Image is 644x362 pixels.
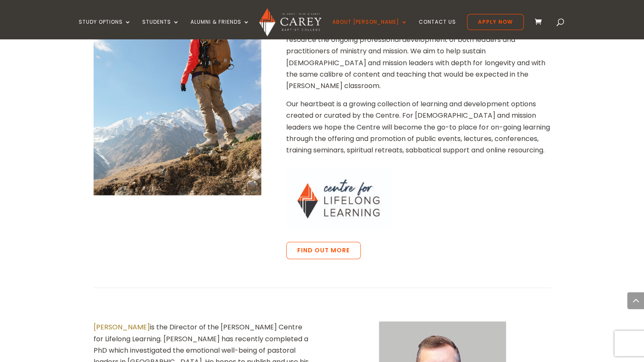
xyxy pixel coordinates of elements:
a: Students [142,19,180,39]
a: Centre for Lifelong Learning [286,222,390,232]
img: Centre for Lifelong Learning [286,169,390,229]
a: Alumni & Friends [191,19,250,39]
p: The [PERSON_NAME] Centre for Lifelong Learning exists to support and resource the ongoing profess... [286,22,550,98]
a: Study Options [79,19,131,39]
img: Carey Baptist College [259,8,321,36]
a: [PERSON_NAME] [94,322,150,332]
a: About [PERSON_NAME] [332,19,408,39]
a: Apply Now [467,14,524,30]
a: Find out more [286,242,361,260]
p: Our heartbeat is a growing collection of learning and development options created or curated by t... [286,98,550,156]
a: Contact Us [419,19,456,39]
